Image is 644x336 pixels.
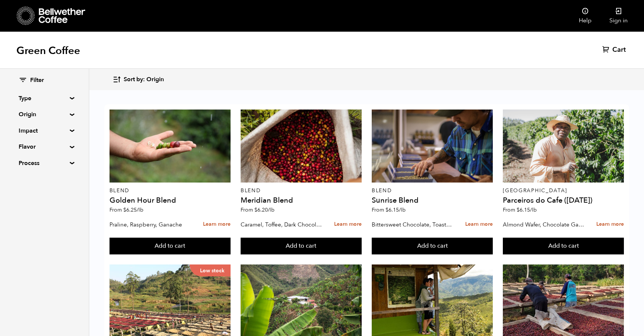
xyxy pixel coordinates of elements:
bdi: 6.15 [386,206,406,213]
a: Learn more [203,216,231,232]
span: /lb [137,206,143,213]
button: Add to cart [372,238,493,255]
a: Learn more [596,216,624,232]
p: Low stock [190,264,231,276]
p: Blend [241,188,362,193]
h4: Parceiros do Cafe ([DATE]) [503,197,624,204]
span: /lb [530,206,537,213]
summary: Origin [19,110,70,119]
p: Bittersweet Chocolate, Toasted Marshmallow, Candied Orange, Praline [372,219,454,230]
summary: Impact [19,126,70,135]
h4: Meridian Blend [241,197,362,204]
button: Add to cart [241,238,362,255]
p: Blend [110,188,231,193]
h4: Golden Hour Blend [110,197,231,204]
h1: Green Coffee [16,44,80,57]
span: /lb [399,206,406,213]
a: Learn more [465,216,493,232]
span: /lb [268,206,275,213]
p: [GEOGRAPHIC_DATA] [503,188,624,193]
h4: Sunrise Blend [372,197,493,204]
summary: Process [19,159,70,168]
p: Caramel, Toffee, Dark Chocolate [241,219,323,230]
span: $ [517,206,520,213]
summary: Type [19,94,70,103]
span: From [503,206,537,213]
button: Sort by: Origin [112,71,164,88]
span: $ [254,206,257,213]
button: Add to cart [110,238,231,255]
bdi: 6.20 [254,206,275,213]
p: Blend [372,188,493,193]
span: Cart [612,45,626,54]
span: $ [123,206,126,213]
span: From [110,206,143,213]
button: Add to cart [503,238,624,255]
span: From [241,206,275,213]
a: Cart [602,45,628,54]
bdi: 6.15 [517,206,537,213]
summary: Flavor [19,142,70,151]
span: Sort by: Origin [124,76,164,84]
bdi: 6.25 [123,206,143,213]
span: $ [386,206,388,213]
span: Filter [30,76,44,85]
span: From [372,206,406,213]
a: Learn more [334,216,362,232]
p: Almond Wafer, Chocolate Ganache, Bing Cherry [503,219,585,230]
p: Praline, Raspberry, Ganache [110,219,192,230]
